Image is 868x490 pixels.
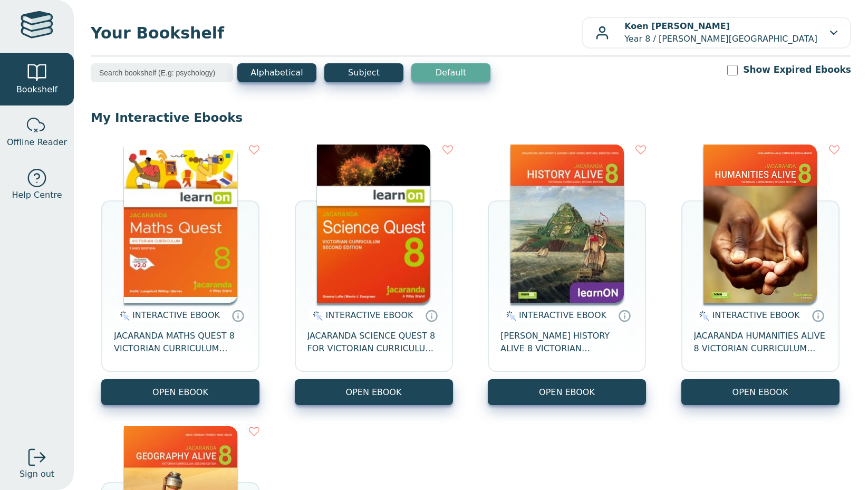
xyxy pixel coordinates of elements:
[324,63,403,82] button: Subject
[500,330,633,355] span: [PERSON_NAME] HISTORY ALIVE 8 VICTORIAN CURRICULUM LEARNON EBOOK 2E
[510,145,624,303] img: a03a72db-7f91-e911-a97e-0272d098c78b.jpg
[694,330,827,355] span: JACARANDA HUMANITIES ALIVE 8 VICTORIAN CURRICULUM LEARNON EBOOK 2E
[16,83,57,96] span: Bookshelf
[91,110,851,126] p: My Interactive Ebooks
[488,379,646,405] button: OPEN EBOOK
[624,20,817,45] p: Year 8 / [PERSON_NAME][GEOGRAPHIC_DATA]
[91,63,233,82] input: Search bookshelf (E.g: psychology)
[582,17,851,49] button: Koen [PERSON_NAME]Year 8 / [PERSON_NAME][GEOGRAPHIC_DATA]
[618,309,631,322] a: Interactive eBooks are accessed online via the publisher’s portal. They contain interactive resou...
[712,310,800,320] span: INTERACTIVE EBOOK
[326,310,413,320] span: INTERACTIVE EBOOK
[696,310,709,322] img: interactive.svg
[101,379,259,405] button: OPEN EBOOK
[411,63,490,82] button: Default
[295,379,453,405] button: OPEN EBOOK
[743,63,851,76] label: Show Expired Ebooks
[232,309,244,322] a: Interactive eBooks are accessed online via the publisher’s portal. They contain interactive resou...
[91,21,582,45] span: Your Bookshelf
[812,309,824,322] a: Interactive eBooks are accessed online via the publisher’s portal. They contain interactive resou...
[12,189,62,201] span: Help Centre
[310,310,323,322] img: interactive.svg
[425,309,438,322] a: Interactive eBooks are accessed online via the publisher’s portal. They contain interactive resou...
[503,310,516,322] img: interactive.svg
[7,136,67,149] span: Offline Reader
[307,330,440,355] span: JACARANDA SCIENCE QUEST 8 FOR VICTORIAN CURRICULUM LEARNON 2E EBOOK
[317,145,430,303] img: fffb2005-5288-ea11-a992-0272d098c78b.png
[624,21,730,31] b: Koen [PERSON_NAME]
[117,310,130,322] img: interactive.svg
[519,310,606,320] span: INTERACTIVE EBOOK
[124,145,237,303] img: c004558a-e884-43ec-b87a-da9408141e80.jpg
[681,379,840,405] button: OPEN EBOOK
[132,310,220,320] span: INTERACTIVE EBOOK
[237,63,316,82] button: Alphabetical
[114,330,247,355] span: JACARANDA MATHS QUEST 8 VICTORIAN CURRICULUM LEARNON EBOOK 3E
[703,145,817,303] img: bee2d5d4-7b91-e911-a97e-0272d098c78b.jpg
[20,468,54,481] span: Sign out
